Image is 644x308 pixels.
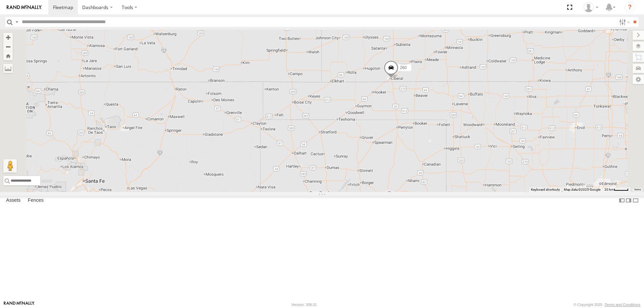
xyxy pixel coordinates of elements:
div: © Copyright 2025 - [574,303,640,307]
label: Dock Summary Table to the Left [619,196,625,205]
a: Terms (opens in new tab) [634,188,641,191]
span: 20 km [604,188,614,191]
span: 260 [400,65,407,70]
a: Visit our Website [4,301,35,308]
label: Dock Summary Table to the Right [625,196,632,205]
button: Drag Pegman onto the map to open Street View [3,159,17,173]
button: Zoom in [3,33,13,42]
label: Fences [24,196,47,205]
div: Version: 308.01 [291,303,317,307]
label: Assets [3,196,24,205]
i: ? [625,2,635,13]
button: Keyboard shortcuts [531,187,560,192]
button: Zoom Home [3,51,13,60]
a: Terms and Conditions [605,303,640,307]
label: Measure [3,64,13,73]
label: Map Settings [633,75,644,84]
button: Zoom out [3,42,13,51]
label: Hide Summary Table [632,196,639,205]
img: rand-logo.svg [7,5,42,10]
span: Map data ©2025 Google [564,188,600,191]
div: Steve Basgall [581,2,601,12]
button: Map Scale: 20 km per 40 pixels [602,187,631,192]
label: Search Filter Options [616,17,631,27]
label: Search Query [14,17,19,27]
